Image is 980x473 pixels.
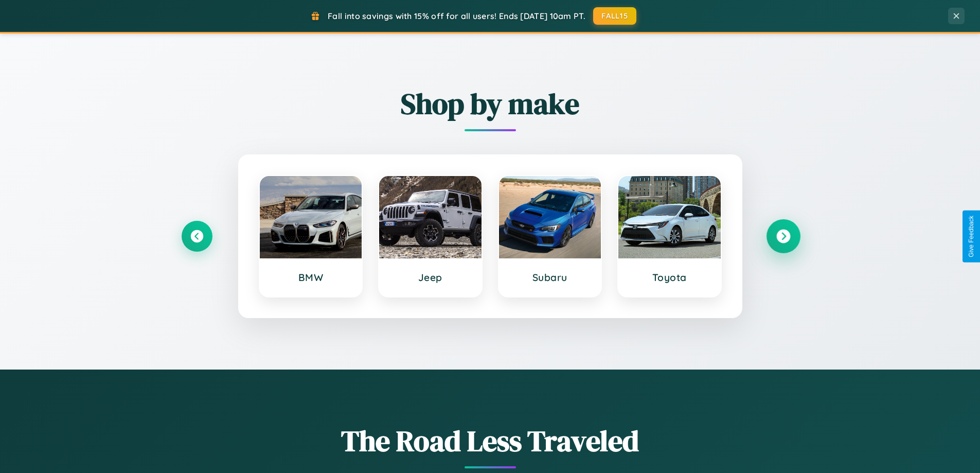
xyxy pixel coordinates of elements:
[270,271,352,284] h3: BMW
[509,271,591,284] h3: Subaru
[182,421,799,461] h1: The Road Less Traveled
[328,11,585,21] span: Fall into savings with 15% off for all users! Ends [DATE] 10am PT.
[629,271,710,284] h3: Toyota
[182,84,799,124] h2: Shop by make
[593,7,636,25] button: FALL15
[389,271,471,284] h3: Jeep
[968,216,975,257] div: Give Feedback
